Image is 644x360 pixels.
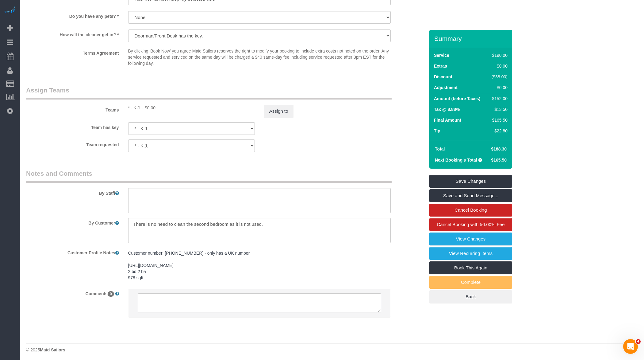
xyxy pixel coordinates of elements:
div: $190.00 [489,52,508,58]
span: Cancel Booking with 50.00% Fee [437,222,505,227]
div: 0 hours x $30.00/hour [128,105,255,111]
a: Book This Again [429,261,512,274]
a: Save and Send Message... [429,189,512,202]
strong: Next Booking's Total [435,158,477,162]
label: Teams [21,105,124,113]
div: © 2025 [26,347,638,353]
label: Tax @ 8.88% [434,106,460,112]
button: Assign to [264,105,293,118]
label: Discount [434,74,452,80]
label: Tip [434,128,440,134]
div: $165.50 [489,117,508,123]
div: $152.00 [489,96,508,102]
a: Back [429,290,512,303]
label: How will the cleaner get in? * [21,29,124,38]
label: Extras [434,63,447,69]
label: By Customer [21,218,124,226]
span: 0 [108,291,114,297]
a: View Recurring Items [429,247,512,260]
label: Final Amount [434,117,461,123]
div: $0.00 [489,63,508,69]
label: Comments [21,288,124,297]
label: Team requested [21,139,124,148]
pre: Customer number: [PHONE_NUMBER] - only has a UK number [URL][DOMAIN_NAME] 2 bd 2 ba 978 sqft [128,250,391,281]
h3: Summary [434,35,509,42]
legend: Notes and Comments [26,169,392,183]
span: $165.50 [491,158,507,162]
img: Automaid Logo [4,6,16,15]
label: Adjustment [434,84,458,91]
legend: Assign Teams [26,86,392,100]
strong: Maid Sailors [40,347,65,352]
span: 4 [636,339,641,344]
label: By Staff [21,188,124,196]
a: View Changes [429,233,512,245]
iframe: Intercom live chat [623,339,638,354]
div: $13.50 [489,106,508,112]
label: Terms Agreement [21,48,124,56]
label: Customer Profile Notes [21,248,124,256]
div: $22.80 [489,128,508,134]
a: Cancel Booking [429,204,512,217]
label: Amount (before Taxes) [434,96,480,102]
label: Service [434,52,449,58]
span: $188.30 [491,147,507,151]
a: Cancel Booking with 50.00% Fee [429,218,512,231]
strong: Total [435,147,445,151]
div: $0.00 [489,84,508,91]
label: Team has key [21,122,124,131]
label: Do you have any pets? * [21,11,124,19]
p: By clicking 'Book Now' you agree Maid Sailors reserves the right to modify your booking to includ... [128,48,391,66]
a: Save Changes [429,175,512,188]
div: ($38.00) [489,74,508,80]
